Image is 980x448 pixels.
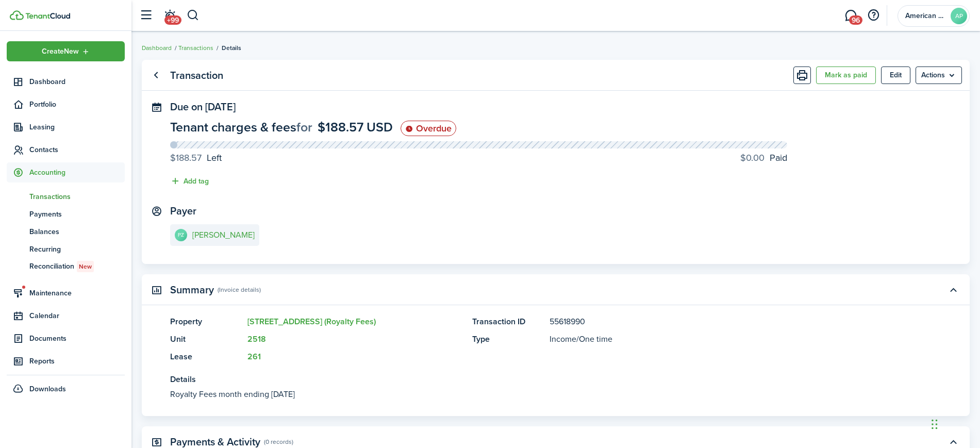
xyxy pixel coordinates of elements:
span: Transactions [29,191,125,202]
span: Calendar [29,310,125,321]
a: Reports [7,351,125,371]
panel-main-title: Lease [170,351,242,363]
panel-main-title: Summary [170,284,214,296]
a: Dashboard [142,43,172,53]
span: Downloads [29,384,66,394]
a: 261 [247,351,261,362]
button: Search [187,7,200,24]
panel-main-title: Type [472,333,544,345]
span: Reports [29,356,125,367]
span: One time [579,333,612,345]
a: 2518 [247,333,266,345]
span: Tenant charges & fees [170,118,296,137]
span: Documents [29,333,125,344]
span: 96 [849,15,862,25]
avatar-text: PZ [175,229,187,241]
avatar-text: AP [951,8,967,24]
a: Messaging [841,3,860,29]
span: Create New [42,48,79,55]
progress-caption-label: Left [170,151,222,165]
span: Recurring [29,244,125,255]
panel-main-title: Transaction ID [472,316,544,328]
panel-main-title: Unit [170,333,242,345]
iframe: Chat Widget [928,399,980,448]
span: American Pacific Hotels [905,12,946,20]
a: Go back [147,67,164,84]
button: Open menu [7,41,125,61]
e-details-info-title: [PERSON_NAME] [192,230,255,240]
menu-btn: Actions [916,67,962,84]
span: Payments [29,209,125,220]
span: $188.57 USD [318,118,393,137]
a: Balances [7,223,125,240]
a: [STREET_ADDRESS] (Royalty Fees) [247,316,376,327]
button: Mark as paid [816,67,876,84]
img: TenantCloud [10,10,24,20]
status: Overdue [401,121,456,136]
panel-main-description: 55618990 [550,316,910,328]
progress-caption-label: Paid [740,151,787,165]
progress-caption-label-value: $0.00 [740,151,765,165]
panel-main-description: / [550,333,910,345]
panel-main-title: Payer [170,205,196,217]
a: Transactions [178,43,213,53]
button: Edit [881,67,910,84]
panel-main-title: Transaction [170,70,223,81]
a: Transactions [7,188,125,205]
button: Open menu [916,67,962,84]
a: Dashboard [7,72,125,92]
panel-main-subtitle: (Invoice details) [218,285,261,294]
panel-main-description: Royalty Fees month ending [DATE] [170,388,910,401]
img: TenantCloud [25,13,70,19]
span: Contacts [29,144,125,155]
span: Portfolio [29,99,125,110]
span: New [79,262,92,271]
a: PZ[PERSON_NAME] [170,224,259,246]
span: Maintenance [29,288,125,298]
button: Toggle accordion [944,281,962,298]
span: Income [550,333,576,345]
span: for [296,118,312,137]
a: Payments [7,205,125,223]
a: ReconciliationNew [7,258,125,275]
panel-main-subtitle: (0 records) [264,437,293,446]
span: Balances [29,226,125,237]
button: Print [793,67,811,84]
span: Dashboard [29,76,125,87]
progress-caption-label-value: $188.57 [170,151,202,165]
a: Recurring [7,240,125,258]
panel-main-body: Toggle accordion [142,316,970,416]
a: Notifications [160,3,179,29]
div: Drag [932,409,938,440]
button: Open sidebar [136,6,156,25]
span: Details [222,43,241,53]
panel-main-title: Details [170,373,910,386]
panel-main-title: Payments & Activity [170,436,260,448]
span: Accounting [29,167,125,178]
span: Leasing [29,122,125,132]
button: Add tag [170,175,209,187]
button: Open resource center [865,7,882,24]
span: Reconciliation [29,261,125,272]
panel-main-title: Property [170,316,242,328]
span: +99 [164,15,181,25]
span: Due on [DATE] [170,99,236,114]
